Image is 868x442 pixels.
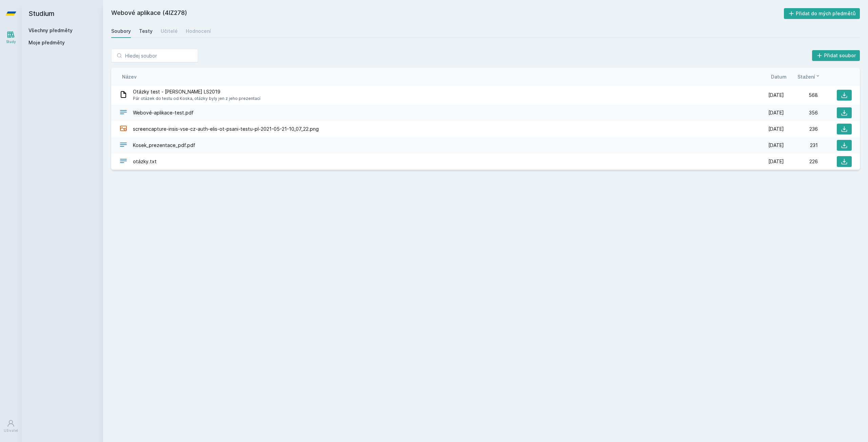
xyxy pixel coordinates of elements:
[768,109,784,116] span: [DATE]
[186,28,211,35] div: Hodnocení
[133,109,194,116] span: Webové-aplikace-test.pdf
[784,8,860,19] button: Přidat do mých předmětů
[797,73,821,80] button: Stažení
[119,108,127,118] div: PDF
[4,428,18,433] div: Uživatel
[119,141,127,150] div: PDF
[133,95,260,102] span: Pár otázek do testu od Koska, otázky byly jen z jeho prezentací
[797,73,815,80] span: Stažení
[161,24,178,38] a: Učitelé
[119,157,127,167] div: TXT
[111,49,198,62] input: Hledej soubor
[768,126,784,132] span: [DATE]
[133,126,319,132] span: screencapture-insis-vse-cz-auth-elis-ot-psani-testu-pl-2021-05-21-10_07_22.png
[111,28,131,35] div: Soubory
[133,142,195,149] span: Kosek_prezentace_pdf.pdf
[111,24,131,38] a: Soubory
[784,158,818,165] div: 226
[784,142,818,149] div: 231
[186,24,211,38] a: Hodnocení
[1,416,20,437] a: Uživatel
[133,88,260,95] span: Otázky test - [PERSON_NAME] LS2019
[768,92,784,99] span: [DATE]
[771,73,787,80] button: Datum
[768,142,784,149] span: [DATE]
[139,24,153,38] a: Testy
[133,158,157,165] span: otázky.txt
[784,92,818,99] div: 568
[768,158,784,165] span: [DATE]
[812,50,860,61] button: Přidat soubor
[122,73,137,80] button: Název
[161,28,178,35] div: Učitelé
[1,27,20,48] a: Study
[28,27,73,33] a: Všechny předměty
[139,28,153,35] div: Testy
[28,39,65,46] span: Moje předměty
[784,126,818,132] div: 236
[111,8,784,19] h2: Webové aplikace (4IZ278)
[119,124,127,134] div: PNG
[6,39,16,44] div: Study
[784,109,818,116] div: 356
